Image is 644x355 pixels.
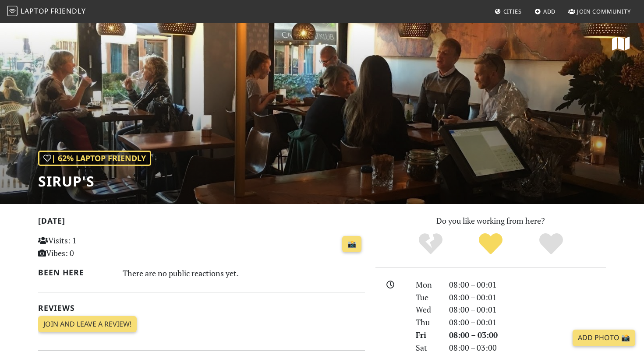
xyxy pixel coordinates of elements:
div: No [400,232,461,256]
span: Laptop [21,6,49,16]
p: Visits: 1 Vibes: 0 [38,234,140,260]
div: Fri [410,329,444,341]
div: There are no public reactions yet. [123,266,365,280]
div: Wed [410,303,444,316]
span: Add [543,7,556,15]
div: Yes [460,232,521,256]
div: Mon [410,278,444,291]
span: Cities [503,7,522,15]
img: LaptopFriendly [7,6,18,16]
h2: [DATE] [38,216,365,229]
h1: SIRUP's [38,173,151,190]
div: Sat [410,341,444,354]
a: Add [531,4,559,19]
a: Add Photo 📸 [573,330,635,346]
div: Thu [410,316,444,329]
h2: Been here [38,268,112,277]
div: Definitely! [521,232,581,256]
a: Join and leave a review! [38,316,137,333]
div: 08:00 – 00:01 [444,291,611,304]
span: Join Community [577,7,631,15]
p: Do you like working from here? [375,214,606,227]
div: 08:00 – 00:01 [444,303,611,316]
a: 📸 [342,236,361,253]
div: 08:00 – 03:00 [444,329,611,341]
div: 08:00 – 00:01 [444,278,611,291]
a: Cities [491,4,525,19]
h2: Reviews [38,303,365,313]
div: | 62% Laptop Friendly [38,151,151,166]
a: Join Community [565,4,634,19]
div: 08:00 – 03:00 [444,341,611,354]
div: Tue [410,291,444,304]
a: LaptopFriendly LaptopFriendly [7,4,86,19]
span: Friendly [50,6,85,16]
div: 08:00 – 00:01 [444,316,611,329]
